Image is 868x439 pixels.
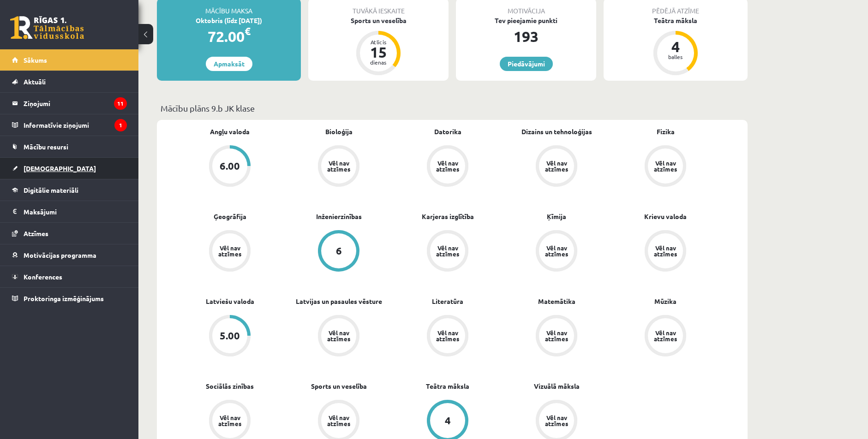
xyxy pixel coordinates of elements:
div: Vēl nav atzīmes [326,330,352,342]
div: Teātra māksla [604,16,748,25]
a: 5.00 [175,315,284,358]
div: Atlicis [365,39,392,45]
a: Informatīvie ziņojumi1 [12,114,127,136]
a: Mācību resursi [12,136,127,157]
a: Digitālie materiāli [12,179,127,201]
div: Vēl nav atzīmes [544,415,569,427]
a: Karjeras izglītība [422,212,474,221]
div: Vēl nav atzīmes [217,245,243,257]
a: Vēl nav atzīmes [393,145,502,189]
p: Mācību plāns 9.b JK klase [161,102,744,114]
i: 11 [114,97,127,110]
a: Ģeogrāfija [214,212,246,221]
span: Proktoringa izmēģinājums [24,294,104,303]
a: Dizains un tehnoloģijas [521,127,592,136]
div: dienas [365,59,392,65]
a: Bioloģija [325,127,353,136]
a: Ķīmija [547,212,566,221]
a: Atzīmes [12,223,127,244]
div: 6 [336,246,342,256]
div: 6.00 [220,161,240,171]
a: Vizuālā māksla [534,381,580,391]
a: Angļu valoda [210,127,250,136]
a: Matemātika [538,297,575,306]
a: Vēl nav atzīmes [175,230,284,273]
a: Vēl nav atzīmes [502,230,611,273]
div: 15 [365,45,392,59]
div: Oktobris (līdz [DATE]) [157,16,301,25]
a: Vēl nav atzīmes [611,315,720,358]
a: Teātra māksla [426,381,469,391]
div: Vēl nav atzīmes [435,330,461,342]
a: Datorika [434,127,461,136]
a: Krievu valoda [644,212,687,221]
span: € [245,24,251,38]
a: Vēl nav atzīmes [502,315,611,358]
div: Vēl nav atzīmes [652,245,678,257]
a: Vēl nav atzīmes [393,315,502,358]
legend: Maksājumi [24,201,127,222]
div: Vēl nav atzīmes [652,160,678,172]
a: Sports un veselība [311,381,367,391]
a: [DEMOGRAPHIC_DATA] [12,158,127,179]
span: Aktuāli [24,77,46,86]
a: Apmaksāt [206,57,252,71]
div: Vēl nav atzīmes [326,160,352,172]
a: Vēl nav atzīmes [284,145,393,189]
div: Vēl nav atzīmes [544,160,569,172]
div: Vēl nav atzīmes [544,245,569,257]
i: 1 [114,119,127,131]
a: Rīgas 1. Tālmācības vidusskola [10,16,84,39]
div: Vēl nav atzīmes [435,160,461,172]
div: Vēl nav atzīmes [326,415,352,427]
div: balles [662,54,689,59]
span: Motivācijas programma [24,251,96,259]
a: Konferences [12,266,127,287]
a: Sociālās zinības [206,381,254,391]
span: [DEMOGRAPHIC_DATA] [24,164,96,172]
a: Sākums [12,49,127,71]
legend: Informatīvie ziņojumi [24,114,127,136]
div: 193 [456,25,596,47]
div: Tev pieejamie punkti [456,16,596,25]
a: Latviešu valoda [206,297,254,306]
div: 5.00 [220,331,240,341]
div: Vēl nav atzīmes [435,245,461,257]
a: Mūzika [654,297,676,306]
a: Latvijas un pasaules vēsture [296,297,382,306]
span: Konferences [24,273,62,281]
a: Fizika [657,127,675,136]
a: Ziņojumi11 [12,93,127,114]
div: 72.00 [157,25,301,47]
div: Vēl nav atzīmes [544,330,569,342]
a: 6 [284,230,393,273]
div: Sports un veselība [308,16,449,25]
a: Inženierzinības [316,212,362,221]
a: Vēl nav atzīmes [284,315,393,358]
span: Mācību resursi [24,142,68,151]
span: Sākums [24,56,47,64]
a: Vēl nav atzīmes [611,230,720,273]
a: Sports un veselība Atlicis 15 dienas [308,16,449,77]
span: Digitālie materiāli [24,186,78,194]
a: Literatūra [432,297,463,306]
a: Maksājumi [12,201,127,222]
a: 6.00 [175,145,284,189]
div: Vēl nav atzīmes [217,415,243,427]
div: 4 [445,415,451,426]
a: Vēl nav atzīmes [393,230,502,273]
span: Atzīmes [24,229,48,237]
a: Proktoringa izmēģinājums [12,288,127,309]
a: Vēl nav atzīmes [611,145,720,189]
div: Vēl nav atzīmes [652,330,678,342]
a: Piedāvājumi [500,57,553,71]
a: Teātra māksla 4 balles [604,16,748,77]
a: Vēl nav atzīmes [502,145,611,189]
div: 4 [662,39,689,54]
a: Aktuāli [12,71,127,92]
legend: Ziņojumi [24,93,127,114]
a: Motivācijas programma [12,244,127,266]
